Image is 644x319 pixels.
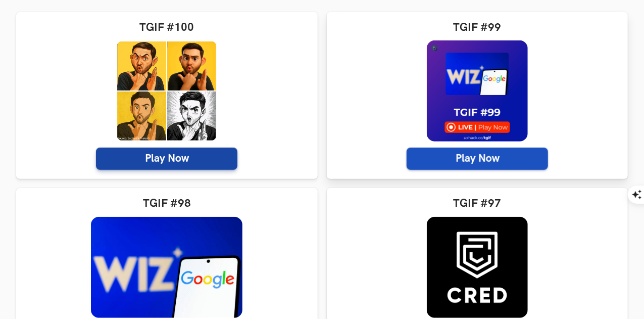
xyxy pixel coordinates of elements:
[96,148,237,170] span: Play Now
[336,21,619,34] h3: TGIF #99
[407,148,548,170] span: Play Now
[427,40,528,142] img: 444fbcb1-5142-41fe-a529-4883a4345e73.png
[427,217,528,318] img: tgif-97-20250227t1415.png
[16,12,318,179] a: TGIF #100 Play Now
[25,197,309,210] h3: TGIF #98
[327,12,628,179] a: TGIF #99 Play Now
[25,21,309,34] h3: TGIF #100
[336,197,619,210] h3: TGIF #97
[91,217,242,318] img: wiz-google.jpeg
[116,40,217,142] img: tgif-100-20250327t1415.png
